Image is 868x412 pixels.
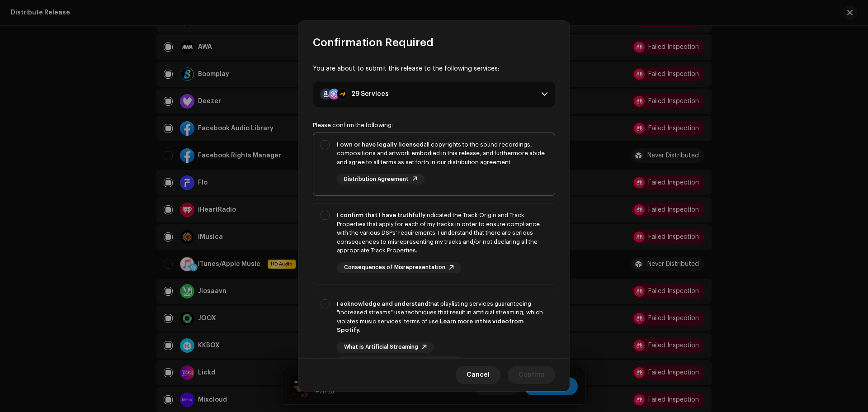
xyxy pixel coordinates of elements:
[467,366,490,384] span: Cancel
[456,366,500,384] button: Cancel
[313,122,555,129] div: Please confirm the following:
[480,318,509,324] a: this video
[344,176,409,182] span: Distribution Agreement
[337,142,424,147] strong: I own or have legally licensed
[337,212,425,218] strong: I confirm that I have truthfully
[337,301,429,307] strong: I acknowledge and understand
[313,81,555,107] p-accordion-header: 29 Services
[351,90,389,98] div: 29 Services
[337,318,524,333] strong: Learn more in from Spotify.
[337,211,547,255] div: indicated the Track Origin and Track Properties that apply for each of my tracks in order to ensu...
[313,292,555,379] p-togglebutton: I acknowledge and understandthat playlisting services guaranteeing "increased streams" use techni...
[313,133,555,196] p-togglebutton: I own or have legally licensedall copyrights to the sound recordings, compositions and artwork em...
[344,344,418,350] span: What is Artificial Streaming
[337,299,547,335] div: that playlisting services guaranteeing "increased streams" use techniques that result in artifici...
[519,366,544,384] span: Confirm
[313,64,555,74] div: You are about to submit this release to the following services:
[344,265,445,270] span: Consequences of Misrepresentation
[313,35,434,50] span: Confirmation Required
[337,140,547,167] div: all copyrights to the sound recordings, compositions and artwork embodied in this release, and fu...
[508,366,555,384] button: Confirm
[313,203,555,284] p-togglebutton: I confirm that I have truthfullyindicated the Track Origin and Track Properties that apply for ea...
